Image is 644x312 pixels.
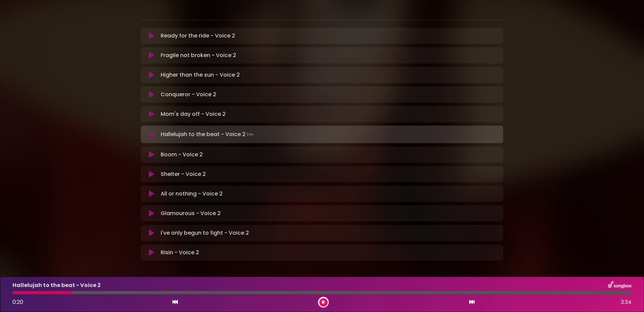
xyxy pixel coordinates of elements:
[161,71,240,79] p: Higher than the sun - Voice 2
[161,249,199,257] p: Risin - Voice 2
[161,130,255,139] p: Hallelujah to the beat - Voice 2
[608,281,632,290] img: songbox-logo-white.png
[161,170,206,178] p: Shelter - Voice 2
[161,229,249,237] p: I've only begun to fight - Voice 2
[161,151,203,159] p: Boom - Voice 2
[161,110,226,118] p: Mom's day off - Voice 2
[12,281,101,289] p: Hallelujah to the beat - Voice 2
[161,209,221,217] p: Glamourous - Voice 2
[161,51,236,59] p: Fragile not broken - Voice 2
[161,190,223,198] p: All or nothing - Voice 2
[161,90,216,99] p: Conqueror - Voice 2
[246,130,255,139] img: waveform4.gif
[161,32,235,40] p: Ready for the ride - Voice 2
